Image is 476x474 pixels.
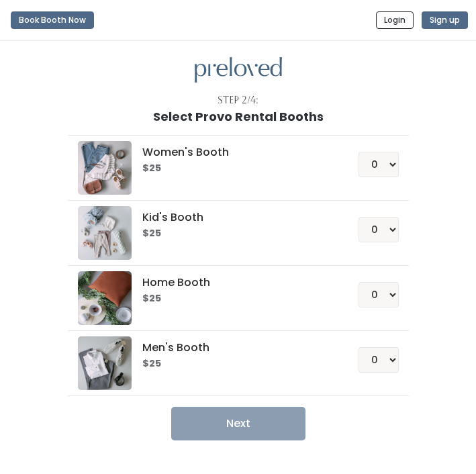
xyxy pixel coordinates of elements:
[218,93,258,107] div: Step 2/4:
[171,407,305,440] button: Next
[195,57,282,83] img: preloved logo
[142,146,326,158] h5: Women's Booth
[142,211,326,224] h5: Kid's Booth
[376,11,414,29] button: Login
[142,342,326,354] h5: Men's Booth
[142,228,326,239] h6: $25
[142,163,326,174] h6: $25
[11,5,94,35] a: Book Booth Now
[78,206,132,260] img: preloved logo
[78,141,132,195] img: preloved logo
[142,293,326,304] h6: $25
[78,271,132,325] img: preloved logo
[142,359,326,369] h6: $25
[142,277,326,289] h5: Home Booth
[11,11,94,29] button: Book Booth Now
[422,11,468,29] button: Sign up
[78,336,132,390] img: preloved logo
[153,110,324,124] h1: Select Provo Rental Booths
